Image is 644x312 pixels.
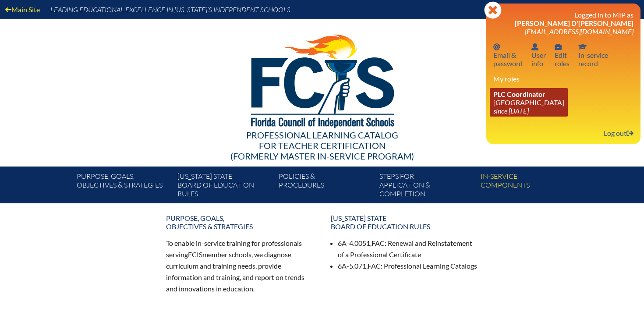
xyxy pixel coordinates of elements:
svg: User info [555,43,562,50]
a: Steps forapplication & completion [376,170,477,203]
img: FCISlogo221.eps [232,19,413,139]
li: 6A-5.071, : Professional Learning Catalogs [338,260,478,272]
a: [US_STATE] StateBoard of Education rules [174,170,275,203]
span: [EMAIL_ADDRESS][DOMAIN_NAME] [525,27,633,35]
div: Professional Learning Catalog (formerly Master In-service Program) [70,130,574,161]
i: since [DATE] [493,106,529,115]
svg: In-service record [578,43,587,50]
a: Email passwordEmail &password [490,41,526,69]
a: PLC Coordinator [GEOGRAPHIC_DATA] since [DATE] [490,88,568,117]
a: In-servicecomponents [477,170,578,203]
span: [PERSON_NAME] D'[PERSON_NAME] [515,19,633,27]
svg: Close [484,1,502,19]
svg: User info [531,43,538,50]
span: FAC [368,262,381,270]
span: FAC [372,239,385,247]
a: User infoEditroles [551,41,573,69]
span: for Teacher Certification [259,140,386,151]
svg: Log out [626,130,633,137]
h3: Logged in to MIP as [493,11,633,35]
a: Purpose, goals,objectives & strategies [161,210,318,234]
a: Purpose, goals,objectives & strategies [73,170,174,203]
a: Main Site [2,4,43,15]
a: Policies &Procedures [275,170,376,203]
h3: My roles [493,74,633,83]
li: 6A-4.0051, : Renewal and Reinstatement of a Professional Certificate [338,238,478,260]
svg: Email password [493,43,500,50]
a: User infoUserinfo [528,41,549,69]
span: FCIS [188,250,202,259]
span: PLC Coordinator [493,90,545,98]
p: To enable in-service training for professionals serving member schools, we diagnose curriculum an... [166,238,313,294]
a: Log outLog out [600,127,637,139]
a: [US_STATE] StateBoard of Education rules [326,210,483,234]
a: In-service recordIn-servicerecord [575,41,612,69]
